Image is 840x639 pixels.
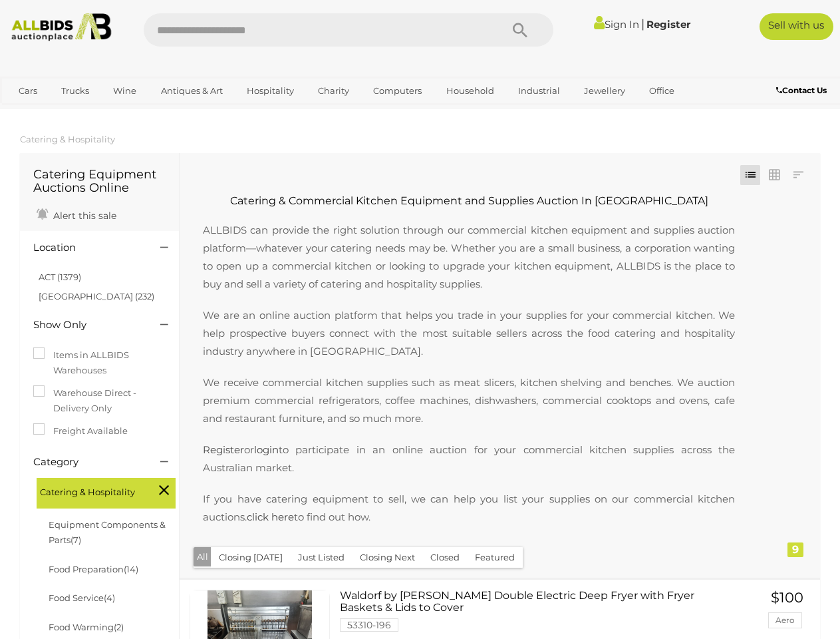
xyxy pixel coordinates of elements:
a: [GEOGRAPHIC_DATA] (232) [39,291,154,302]
span: Alert this sale [50,210,116,222]
span: Catering & Hospitality [40,481,140,500]
button: Just Listed [290,547,352,568]
a: Charity [309,80,358,102]
img: Allbids.com.au [6,13,117,41]
a: Catering & Hospitality [20,134,115,144]
button: All [194,547,211,566]
a: Sell with us [760,13,833,40]
a: Antiques & Art [152,80,231,102]
button: Closed [422,547,468,568]
h4: Category [33,457,140,468]
a: Industrial [509,80,569,102]
label: Freight Available [33,423,128,439]
a: click here [247,511,294,523]
a: Trucks [53,80,98,102]
a: Sign In [594,18,639,31]
a: Jewellery [575,80,634,102]
b: Contact Us [776,85,827,95]
div: 9 [787,542,803,557]
span: (2) [114,622,124,632]
a: login [254,443,279,456]
h4: Show Only [33,319,140,331]
button: Closing [DATE] [211,547,291,568]
a: Register [203,443,244,456]
p: If you have catering equipment to sell, we can help you list your supplies on our commercial kitc... [190,490,748,526]
span: $100 [771,589,803,606]
p: or to participate in an online auction for your commercial kitchen supplies across the Australian... [190,441,748,477]
p: We are an online auction platform that helps you trade in your supplies for your commercial kitch... [190,306,748,360]
button: Closing Next [352,547,423,568]
a: Food Service(4) [49,592,115,603]
a: Cars [10,80,46,102]
a: Food Preparation(14) [49,564,138,574]
a: Wine [104,80,145,102]
a: Sports [10,102,55,124]
a: Register [646,18,690,31]
a: ACT (1379) [39,272,81,282]
a: Office [640,80,683,102]
span: (4) [104,592,115,603]
a: [GEOGRAPHIC_DATA] [61,102,173,124]
button: Featured [467,547,523,568]
h1: Catering Equipment Auctions Online [33,168,166,195]
h4: Location [33,242,140,254]
span: (7) [70,534,81,545]
p: ALLBIDS can provide the right solution through our commercial kitchen equipment and supplies auct... [190,208,748,293]
span: (14) [124,564,138,574]
a: Household [438,80,503,102]
label: Warehouse Direct - Delivery Only [33,385,166,417]
p: We receive commercial kitchen supplies such as meat slicers, kitchen shelving and benches. We auc... [190,373,748,427]
a: Computers [364,80,430,102]
h2: Catering & Commercial Kitchen Equipment and Supplies Auction In [GEOGRAPHIC_DATA] [190,195,748,207]
a: Food Warming(2) [49,622,124,632]
a: Equipment Components & Parts(7) [49,519,166,545]
a: Hospitality [238,80,303,102]
span: | [641,17,644,31]
label: Items in ALLBIDS Warehouses [33,347,166,379]
button: Search [487,13,553,47]
a: Contact Us [776,83,830,98]
a: Alert this sale [33,204,120,224]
